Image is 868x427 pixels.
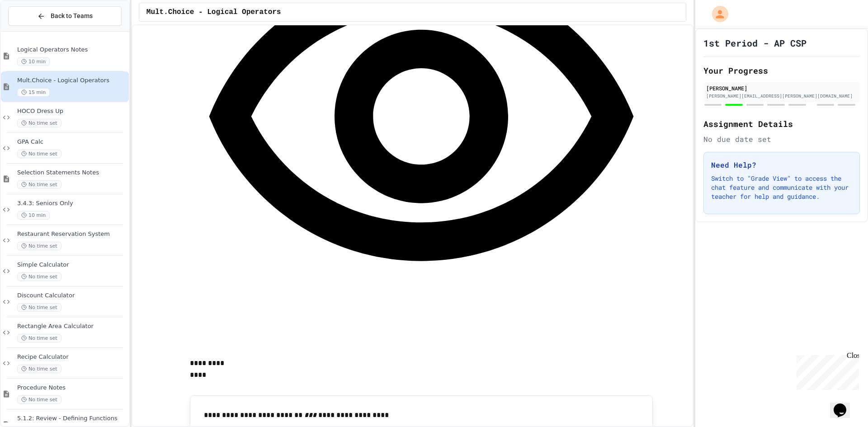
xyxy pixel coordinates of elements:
button: Back to Teams [8,6,122,26]
span: 15 min [17,88,50,97]
div: [PERSON_NAME] [706,84,857,92]
span: HOCO Dress Up [17,108,127,115]
div: [PERSON_NAME][EMAIL_ADDRESS][PERSON_NAME][DOMAIN_NAME] [706,93,857,99]
span: 10 min [17,211,50,220]
span: Logical Operators Notes [17,46,127,54]
span: No time set [17,242,61,250]
p: Switch to "Grade View" to access the chat feature and communicate with your teacher for help and ... [711,174,852,201]
h3: Need Help? [711,160,852,170]
span: 10 min [17,57,50,66]
iframe: chat widget [830,391,859,418]
span: No time set [17,395,61,404]
span: Selection Statements Notes [17,169,127,177]
span: No time set [17,334,61,343]
span: Back to Teams [51,11,93,21]
span: Rectangle Area Calculator [17,323,127,330]
span: Mult.Choice - Logical Operators [146,7,281,18]
h2: Your Progress [703,64,860,77]
span: No time set [17,272,61,281]
span: GPA Calc [17,138,127,146]
span: Mult.Choice - Logical Operators [17,77,127,84]
h2: Assignment Details [703,117,860,130]
span: No time set [17,180,61,189]
div: My Account [703,4,731,24]
span: No time set [17,365,61,373]
span: Discount Calculator [17,292,127,300]
span: Recipe Calculator [17,353,127,361]
h1: 1st Period - AP CSP [703,37,807,49]
span: No time set [17,303,61,312]
span: No time set [17,150,61,158]
span: No time set [17,119,61,127]
span: Procedure Notes [17,384,127,392]
iframe: chat widget [793,352,859,390]
span: Restaurant Reservation System [17,230,127,238]
span: 3.4.3: Seniors Only [17,200,127,207]
div: Chat with us now!Close [4,4,62,57]
span: Simple Calculator [17,261,127,269]
div: No due date set [703,134,860,145]
span: 5.1.2: Review - Defining Functions [17,415,127,422]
